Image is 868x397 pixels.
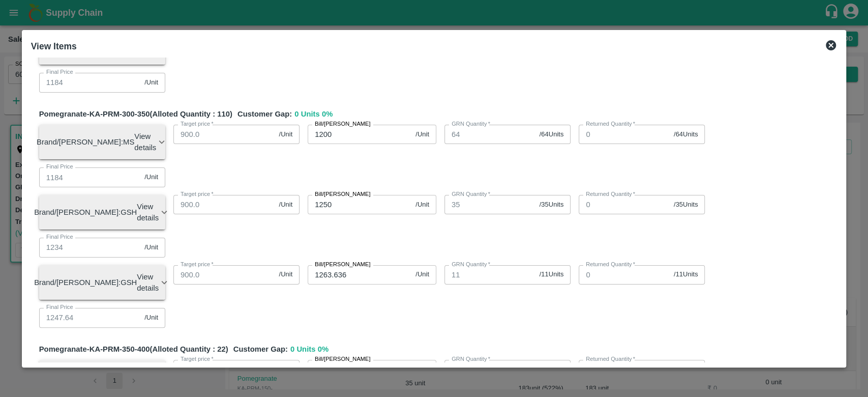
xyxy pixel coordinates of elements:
span: / 64 Units [674,130,698,139]
label: GRN Quantity [452,355,490,363]
span: /Unit [144,173,158,182]
label: Final Price [46,163,73,171]
input: Final Price [39,167,141,187]
label: Target price [181,190,214,198]
label: GRN Quantity [452,190,490,198]
span: / 64 Units [539,130,563,139]
span: Customer Gap: [228,344,290,355]
span: Customer Gap: [232,108,294,120]
p: View details [137,271,159,294]
b: View Items [31,41,77,51]
p: View details [137,201,159,224]
input: 0.0 [173,125,275,144]
label: Final Price [46,303,73,311]
span: Pomegranate-KA-PRM-300-350 (Alloted Quantity : 110 ) [39,108,232,120]
label: Target price [181,355,214,363]
span: / 35 Units [674,200,698,210]
span: 0 Units 0 % [294,108,333,125]
input: Final Price [39,308,141,327]
input: 0 [579,195,670,214]
span: / 35 Units [539,200,563,210]
div: Brand/[PERSON_NAME]:MSView details [39,125,165,160]
label: GRN Quantity [452,261,490,269]
label: GRN Quantity [452,120,490,128]
span: /Unit [144,313,158,323]
span: Pomegranate-KA-PRM-350-400 (Alloted Quantity : 22 ) [39,344,228,355]
span: /Unit [279,200,292,210]
label: Bill/[PERSON_NAME] [315,190,371,198]
label: Returned Quantity [586,355,635,363]
label: Final Price [46,233,73,241]
div: Brand/[PERSON_NAME]:GSHView details [39,195,165,230]
span: /Unit [415,270,429,279]
label: Final Price [46,68,73,76]
span: /Unit [144,243,158,252]
label: Returned Quantity [586,120,635,128]
h6: Brand/[PERSON_NAME]: MS [37,135,134,149]
label: Bill/[PERSON_NAME] [315,355,371,363]
span: /Unit [144,78,158,88]
span: /Unit [279,270,292,279]
input: 0 [579,265,670,285]
label: Bill/[PERSON_NAME] [315,261,371,269]
span: /Unit [279,130,292,139]
span: /Unit [415,130,429,139]
input: 0 [579,360,670,379]
input: 0.0 [173,195,275,214]
span: 0 Units 0 % [290,344,328,360]
label: Returned Quantity [586,261,635,269]
input: 0.0 [173,360,275,379]
input: 0.0 [173,265,275,285]
label: Bill/[PERSON_NAME] [315,120,371,128]
span: / 11 Units [674,270,698,279]
span: / 11 Units [539,270,563,279]
p: View details [134,131,156,154]
h6: Brand/[PERSON_NAME]: GSH [34,276,137,289]
label: Target price [181,120,214,128]
label: Returned Quantity [586,190,635,198]
label: Target price [181,261,214,269]
input: Final Price [39,73,141,92]
h6: Brand/[PERSON_NAME]: GSH [34,206,137,219]
div: Brand/[PERSON_NAME]:GSHView details [39,265,165,300]
span: /Unit [415,200,429,210]
input: Final Price [39,238,141,257]
input: 0 [579,125,670,144]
